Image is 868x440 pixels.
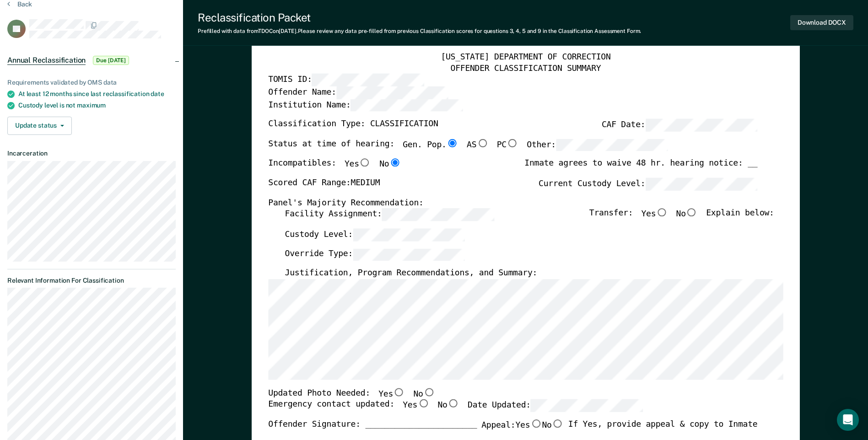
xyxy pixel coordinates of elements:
[530,419,542,428] input: Yes
[268,400,643,420] div: Emergency contact updated:
[285,209,494,221] label: Facility Assignment:
[423,388,435,396] input: No
[403,400,429,412] label: Yes
[268,99,463,111] label: Institution Name:
[389,159,401,167] input: No
[602,119,757,131] label: CAF Date:
[151,90,164,97] span: date
[790,15,853,30] button: Download DOCX
[7,117,72,135] button: Update status
[524,159,757,178] div: Inmate agrees to waive 48 hr. hearing notice: __
[268,86,448,99] label: Offender Name:
[393,388,405,396] input: Yes
[353,229,465,241] input: Custody Level:
[93,56,129,65] span: Due [DATE]
[198,11,641,24] div: Reclassification Packet
[589,209,774,229] div: Transfer: Explain below:
[353,248,465,261] input: Override Type:
[837,409,859,431] div: Open Intercom Messenger
[437,400,459,412] label: No
[268,159,401,178] div: Incompatibles:
[18,102,176,109] div: Custody level is not
[481,419,564,439] label: Appeal:
[382,209,494,221] input: Facility Assignment:
[379,159,401,171] label: No
[268,63,783,74] div: OFFENDER CLASSIFICATION SUMMARY
[359,159,371,167] input: Yes
[515,419,542,431] label: Yes
[285,268,537,279] label: Justification, Program Recommendations, and Summary:
[345,159,371,171] label: Yes
[268,178,380,190] label: Scored CAF Range: MEDIUM
[496,139,518,151] label: PC
[268,388,435,400] div: Updated Photo Needed:
[531,400,643,412] input: Date Updated:
[268,74,424,86] label: TOMIS ID:
[645,178,757,190] input: Current Custody Level:
[7,150,176,157] dt: Incarceration
[447,400,459,408] input: No
[198,28,641,34] div: Prefilled with data from TDOC on [DATE] . Please review any data pre-filled from previous Classif...
[539,178,757,190] label: Current Custody Level:
[656,209,668,217] input: Yes
[556,139,668,151] input: Other:
[350,99,463,111] input: Institution Name:
[378,388,405,400] label: Yes
[467,139,488,151] label: AS
[641,209,668,221] label: Yes
[527,139,668,151] label: Other:
[268,119,438,131] label: Classification Type: CLASSIFICATION
[268,198,757,209] div: Panel's Majority Recommendation:
[268,139,668,159] div: Status at time of hearing:
[7,79,176,86] div: Requirements validated by OMS data
[312,74,424,86] input: TOMIS ID:
[468,400,643,412] label: Date Updated:
[507,139,518,147] input: PC
[417,400,429,408] input: Yes
[7,277,176,284] dt: Relevant Information For Classification
[268,52,783,63] div: [US_STATE] DEPARTMENT OF CORRECTION
[551,419,563,428] input: No
[676,209,697,221] label: No
[77,102,106,109] span: maximum
[686,209,698,217] input: No
[446,139,458,147] input: Gen. Pop.
[413,388,435,400] label: No
[285,229,465,241] label: Custody Level:
[542,419,563,431] label: No
[403,139,458,151] label: Gen. Pop.
[336,86,448,99] input: Offender Name:
[285,248,465,261] label: Override Type:
[645,119,757,131] input: CAF Date:
[18,90,176,98] div: At least 12 months since last reclassification
[7,56,86,65] span: Annual Reclassification
[476,139,488,147] input: AS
